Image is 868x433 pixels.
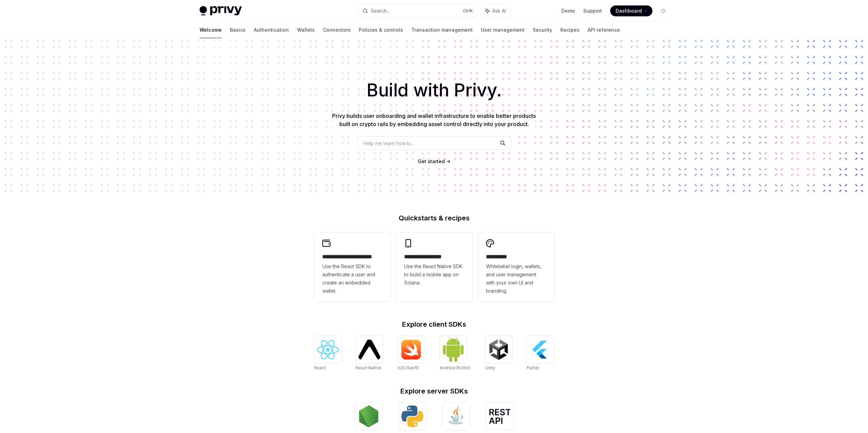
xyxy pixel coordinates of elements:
[533,22,552,38] a: Security
[481,5,511,17] button: Ask AI
[527,365,539,370] span: Flutter
[492,7,506,14] span: Ask AI
[200,22,222,38] a: Welcome
[418,158,445,165] a: Get started
[658,5,669,16] button: Toggle dark mode
[529,339,551,360] img: Flutter
[527,336,554,371] a: FlutterFlutter
[254,22,289,38] a: Authentication
[314,365,326,370] span: React
[401,405,423,427] img: Python
[488,339,510,360] img: Unity
[418,158,445,164] span: Get started
[411,22,473,38] a: Transaction management
[440,365,470,370] span: Android (Kotlin)
[314,388,554,395] h2: Explore server SDKs
[560,22,579,38] a: Recipes
[485,365,495,370] span: Unity
[588,22,620,38] a: API reference
[616,7,642,14] span: Dashboard
[442,337,464,362] img: Android (Kotlin)
[317,340,339,359] img: React
[445,405,467,427] img: Java
[400,339,422,360] img: iOS (Swift)
[297,22,315,38] a: Wallets
[11,77,857,104] h1: Build with Privy.
[332,112,536,127] span: Privy builds user onboarding and wallet infrastructure to enable better products built on crypto ...
[322,262,382,295] span: Use the React SDK to authenticate a user and create an embedded wallet.
[356,336,383,371] a: React NativeReact Native
[356,365,381,370] span: React Native
[314,336,341,371] a: ReactReact
[359,22,403,38] a: Policies & controls
[200,6,242,16] img: light logo
[463,8,473,14] span: Ctrl K
[314,215,554,221] h2: Quickstarts & recipes
[358,340,380,359] img: React Native
[398,365,419,370] span: iOS (Swift)
[486,262,546,295] span: Whitelabel login, wallets, and user management with your own UI and branding.
[485,336,512,371] a: UnityUnity
[363,140,415,147] span: Help me learn how to…
[323,22,351,38] a: Connectors
[561,7,575,14] a: Demo
[396,232,472,302] a: **** **** **** ***Use the React Native SDK to build a mobile app on Solana.
[314,321,554,328] h2: Explore client SDKs
[583,7,602,14] a: Support
[404,262,464,287] span: Use the React Native SDK to build a mobile app on Solana.
[489,409,511,424] img: REST API
[358,405,380,427] img: NodeJS
[371,7,390,15] div: Search...
[478,232,554,302] a: **** *****Whitelabel login, wallets, and user management with your own UI and branding.
[230,22,246,38] a: Basics
[610,5,652,16] a: Dashboard
[358,5,477,17] button: Search...CtrlK
[398,336,425,371] a: iOS (Swift)iOS (Swift)
[481,22,525,38] a: User management
[440,336,470,371] a: Android (Kotlin)Android (Kotlin)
